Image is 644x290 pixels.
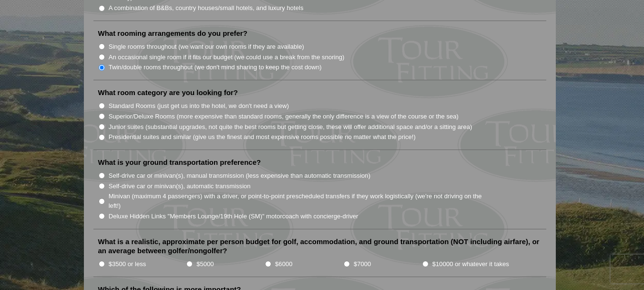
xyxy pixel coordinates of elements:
label: Single rooms throughout (we want our own rooms if they are available) [109,42,304,52]
label: Junior suites (substantial upgrades, not quite the best rooms but getting close, these will offer... [109,122,472,132]
label: What is your ground transportation preference? [98,158,261,167]
label: What room category are you looking for? [98,88,238,97]
label: Twin/double rooms throughout (we don't mind sharing to keep the cost down) [109,63,322,72]
label: $7000 [354,259,371,269]
label: Self-drive car or minivan(s), automatic transmission [109,182,251,191]
label: What is a realistic, approximate per person budget for golf, accommodation, and ground transporta... [98,237,542,256]
label: An occasional single room if it fits our budget (we could use a break from the snoring) [109,53,345,62]
label: $6000 [275,259,292,269]
label: Superior/Deluxe Rooms (more expensive than standard rooms, generally the only difference is a vie... [109,112,459,121]
label: Standard Rooms (just get us into the hotel, we don't need a view) [109,101,289,111]
label: Deluxe Hidden Links "Members Lounge/19th Hole (SM)" motorcoach with concierge-driver [109,212,358,221]
label: What rooming arrangements do you prefer? [98,29,247,38]
label: A combination of B&Bs, country houses/small hotels, and luxury hotels [109,3,304,13]
label: $3500 or less [109,259,146,269]
label: $5000 [196,259,214,269]
label: Minivan (maximum 4 passengers) with a driver, or point-to-point prescheduled transfers if they wo... [109,192,492,210]
label: Self-drive car or minivan(s), manual transmission (less expensive than automatic transmission) [109,171,370,181]
label: Presidential suites and similar (give us the finest and most expensive rooms possible no matter w... [109,132,416,142]
label: $10000 or whatever it takes [432,259,509,269]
